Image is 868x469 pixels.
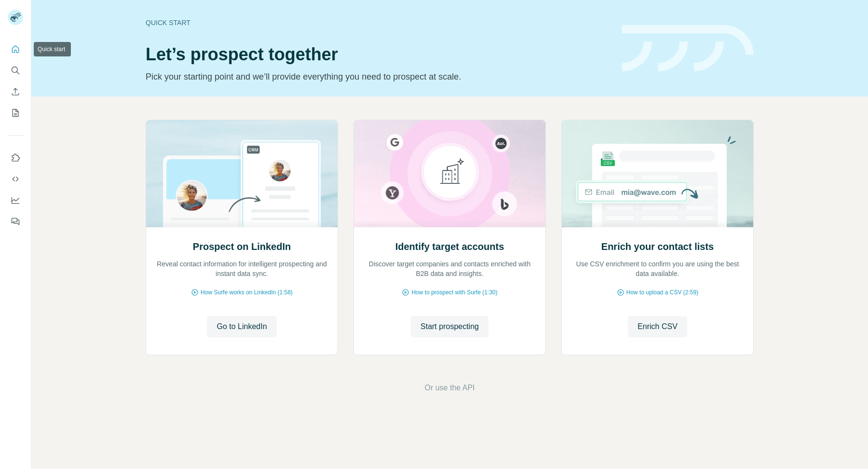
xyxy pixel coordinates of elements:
p: Pick your starting point and we’ll provide everything you need to prospect at scale. [146,70,610,83]
button: Quick start [8,41,23,58]
h1: Let’s prospect together [146,45,610,64]
span: Enrich CSV [637,321,678,332]
h2: Enrich your contact lists [601,240,714,253]
button: My lists [8,104,23,122]
p: Discover target companies and contacts enriched with B2B data and insights. [364,259,536,278]
button: Enrich CSV [8,83,23,100]
div: Quick start [146,18,610,28]
img: banner [622,25,754,72]
button: Feedback [8,213,23,230]
p: Reveal contact information for intelligent prospecting and instant data sync. [156,259,328,278]
button: Search [8,62,23,79]
h2: Identify target accounts [395,240,504,253]
img: Identify target accounts [353,120,546,227]
button: Use Surfe API [8,170,23,188]
span: How to upload a CSV (2:59) [626,288,698,297]
button: Go to LinkedIn [207,316,276,337]
span: How to prospect with Surfe (1:30) [411,288,497,297]
span: Start prospecting [420,321,479,332]
button: Use Surfe on LinkedIn [8,149,23,166]
span: Go to LinkedIn [217,321,267,332]
button: Enrich CSV [628,316,687,337]
button: Or use the API [424,382,475,394]
h2: Prospect on LinkedIn [193,240,291,253]
p: Use CSV enrichment to confirm you are using the best data available. [571,259,744,278]
img: Prospect on LinkedIn [146,120,338,227]
img: Enrich your contact lists [561,120,754,227]
button: Dashboard [8,192,23,209]
span: How Surfe works on LinkedIn (1:58) [201,288,293,297]
button: Start prospecting [411,316,488,337]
